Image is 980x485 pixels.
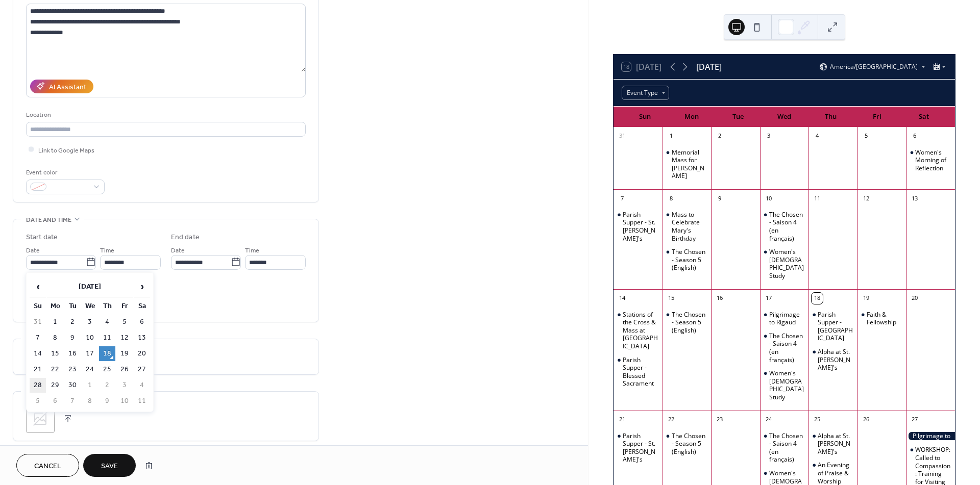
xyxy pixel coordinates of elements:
[30,362,46,377] td: 21
[99,394,115,409] td: 9
[763,131,774,142] div: 3
[808,348,857,372] div: Alpha at St. Anthony's
[715,107,761,127] div: Tue
[82,378,98,393] td: 1
[99,299,115,314] th: Th
[171,232,200,243] div: End date
[906,148,955,172] div: Women's Morning of Reflection
[26,215,71,225] span: Date and time
[134,276,150,297] span: ›
[663,432,712,456] div: The Chosen - Season 5 (English)
[623,211,658,242] div: Parish Supper - St. [PERSON_NAME]'s
[909,131,920,142] div: 6
[134,378,150,393] td: 4
[82,362,98,377] td: 24
[623,432,658,464] div: Parish Supper - St. [PERSON_NAME]'s
[909,193,920,204] div: 13
[861,193,872,204] div: 12
[763,414,774,425] div: 24
[769,432,805,464] div: The Chosen - Saison 4 (en français)
[134,330,150,345] td: 13
[672,248,707,272] div: The Chosen - Season 5 (English)
[134,346,150,361] td: 20
[99,378,115,393] td: 2
[663,248,712,272] div: The Chosen - Season 5 (English)
[672,211,707,242] div: Mass to Celebrate Mary's Birthday
[116,378,133,393] td: 3
[867,311,902,326] div: Faith & Fellowship
[760,432,809,464] div: The Chosen - Saison 4 (en français)
[116,346,133,361] td: 19
[623,311,658,350] div: Stations of the Cross & Mass at [GEOGRAPHIC_DATA]
[99,330,115,345] td: 11
[47,299,63,314] th: Mo
[666,131,677,142] div: 1
[116,330,133,345] td: 12
[906,432,955,441] div: Pilgrimage to Quebec City
[663,148,712,180] div: Memorial Mass for Charlotte Light
[34,461,61,472] span: Cancel
[666,293,677,304] div: 15
[617,293,628,304] div: 14
[714,131,725,142] div: 2
[666,414,677,425] div: 22
[64,362,81,377] td: 23
[26,167,103,178] div: Event color
[617,414,628,425] div: 21
[82,346,98,361] td: 17
[30,80,93,93] button: AI Assistant
[47,330,63,345] td: 8
[672,311,707,335] div: The Chosen - Season 5 (English)
[668,107,715,127] div: Mon
[622,107,668,127] div: Sun
[808,311,857,342] div: Parish Supper - St. Mary's
[830,64,918,70] span: America/[GEOGRAPHIC_DATA]
[696,61,722,73] div: [DATE]
[83,454,136,477] button: Save
[16,454,79,477] button: Cancel
[909,293,920,304] div: 20
[47,315,63,329] td: 1
[807,107,854,127] div: Thu
[769,211,805,242] div: The Chosen - Saison 4 (en français)
[30,346,46,361] td: 14
[64,346,81,361] td: 16
[99,362,115,377] td: 25
[818,348,853,372] div: Alpha at St. [PERSON_NAME]'s
[909,414,920,425] div: 27
[82,299,98,314] th: We
[614,311,663,350] div: Stations of the Cross & Mass at Calvary
[64,394,81,409] td: 7
[812,193,823,204] div: 11
[769,311,805,326] div: Pilgrimage to Rigaud
[30,394,46,409] td: 5
[714,193,725,204] div: 9
[769,369,805,401] div: Women's [DEMOGRAPHIC_DATA] Study
[30,276,45,297] span: ‹
[769,248,805,279] div: Women's [DEMOGRAPHIC_DATA] Study
[714,414,725,425] div: 23
[64,299,81,314] th: Tu
[760,369,809,401] div: Women's Bible Study
[861,131,872,142] div: 5
[116,394,133,409] td: 10
[617,193,628,204] div: 7
[82,394,98,409] td: 8
[818,432,853,456] div: Alpha at St. [PERSON_NAME]'s
[26,110,304,120] div: Location
[30,378,46,393] td: 28
[915,148,951,172] div: Women's Morning of Reflection
[171,245,185,256] span: Date
[900,107,947,127] div: Sat
[760,211,809,242] div: The Chosen - Saison 4 (en français)
[47,346,63,361] td: 15
[64,378,81,393] td: 30
[30,315,46,329] td: 31
[861,414,872,425] div: 26
[116,315,133,329] td: 5
[672,432,707,456] div: The Chosen - Season 5 (English)
[47,362,63,377] td: 22
[82,315,98,329] td: 3
[714,293,725,304] div: 16
[861,293,872,304] div: 19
